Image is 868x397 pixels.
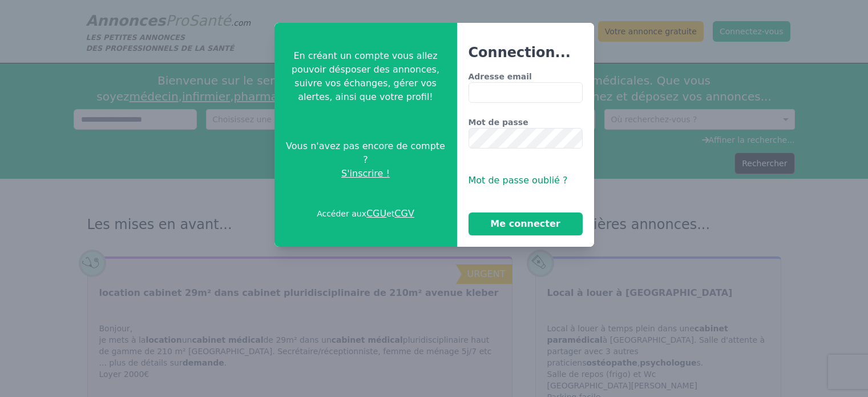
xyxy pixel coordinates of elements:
[284,49,448,104] p: En créant un compte vous allez pouvoir désposer des annonces, suivre vos échanges, gérer vos aler...
[284,139,448,167] span: Vous n'avez pas encore de compte ?
[469,71,583,82] label: Adresse email
[469,212,583,235] button: Me connecter
[366,208,386,219] a: CGU
[469,43,583,62] h3: Connection...
[317,207,414,220] p: Accéder aux et
[469,175,568,186] span: Mot de passe oublié ?
[469,117,583,128] label: Mot de passe
[341,167,390,181] span: S'inscrire !
[394,208,414,219] a: CGV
